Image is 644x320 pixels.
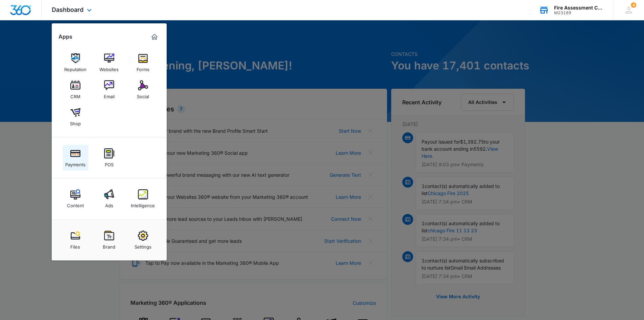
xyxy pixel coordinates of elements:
[65,158,86,167] div: Payments
[63,145,88,171] a: Payments
[631,2,636,8] span: 4
[130,77,156,103] a: Social
[554,5,603,10] div: account name
[554,10,603,15] div: account id
[96,50,122,76] a: Websites
[137,63,149,72] div: Forms
[96,145,122,171] a: POS
[58,34,72,40] h2: Apps
[99,63,119,72] div: Websites
[135,241,151,250] div: Settings
[63,227,88,253] a: Files
[63,186,88,212] a: Content
[63,50,88,76] a: Reputation
[64,63,87,72] div: Reputation
[105,199,113,208] div: Ads
[63,104,88,130] a: Shop
[137,90,149,99] div: Social
[63,77,88,103] a: CRM
[96,77,122,103] a: Email
[70,118,81,126] div: Shop
[130,50,156,76] a: Forms
[52,6,84,13] span: Dashboard
[149,31,160,42] a: Marketing 360® Dashboard
[131,199,155,208] div: Intelligence
[96,186,122,212] a: Ads
[103,241,115,250] div: Brand
[130,227,156,253] a: Settings
[96,227,122,253] a: Brand
[105,158,114,167] div: POS
[631,2,636,8] div: notifications count
[130,186,156,212] a: Intelligence
[70,90,80,99] div: CRM
[104,90,115,99] div: Email
[67,199,84,208] div: Content
[70,241,80,250] div: Files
